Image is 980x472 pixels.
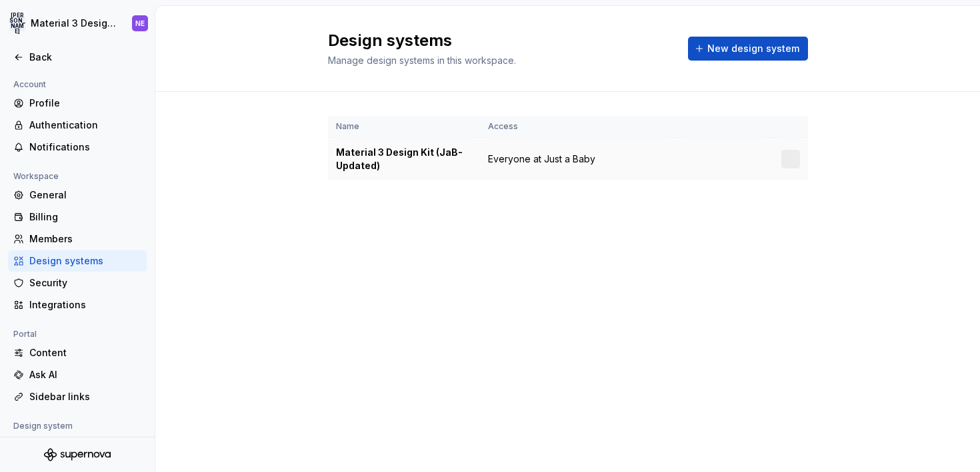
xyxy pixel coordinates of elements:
div: Ask AI [29,368,141,381]
a: Ask AI [8,364,147,385]
button: New design system [688,37,808,61]
a: Design systems [8,250,147,272]
div: NE [135,18,145,29]
div: Account [8,77,51,93]
span: Everyone at Just a Baby [488,152,595,166]
div: General [29,188,141,202]
div: Profile [29,97,141,110]
a: General [8,184,147,206]
span: New design system [707,42,799,55]
div: Portal [8,326,42,342]
a: General [8,434,147,455]
div: Authentication [29,118,141,132]
span: Manage design systems in this workspace. [328,55,516,66]
div: Design system [8,418,78,434]
a: Authentication [8,115,147,136]
div: Material 3 Design Kit (JaB-Updated) [31,17,116,30]
div: Members [29,232,141,246]
th: Name [328,116,480,138]
a: Back [8,47,147,68]
a: Integrations [8,294,147,316]
div: Back [29,51,141,64]
a: Members [8,228,147,250]
div: Workspace [8,168,64,184]
div: Billing [29,210,141,224]
a: Profile [8,93,147,114]
button: [PERSON_NAME]Material 3 Design Kit (JaB-Updated)NE [3,9,152,38]
a: Content [8,342,147,363]
a: Billing [8,206,147,228]
th: Access [480,116,679,138]
div: Integrations [29,298,141,312]
div: [PERSON_NAME] [9,15,25,31]
div: Content [29,346,141,359]
a: Security [8,272,147,294]
svg: Supernova Logo [44,448,111,461]
a: Sidebar links [8,386,147,407]
a: Notifications [8,136,147,158]
div: Sidebar links [29,390,141,403]
div: Material 3 Design Kit (JaB-Updated) [336,146,472,172]
div: Design systems [29,254,141,268]
h2: Design systems [328,30,672,51]
div: Notifications [29,140,141,154]
div: Security [29,276,141,290]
